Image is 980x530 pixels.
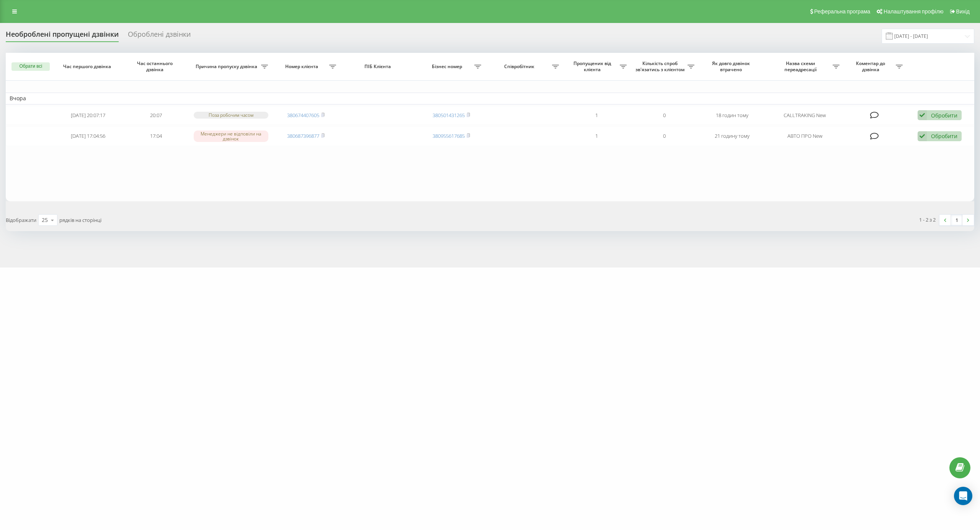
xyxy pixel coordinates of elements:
[563,126,630,147] td: 1
[6,217,36,223] span: Відображати
[563,106,630,125] td: 1
[770,60,833,72] span: Назва схеми переадресації
[814,8,871,15] span: Реферальна програма
[705,60,759,72] span: Як довго дзвінок втрачено
[884,8,943,15] span: Налаштування профілю
[59,217,101,223] span: рядків на сторінці
[433,132,465,139] a: 380955617685
[698,126,766,147] td: 21 годину тому
[287,132,319,139] a: 380687396877
[954,487,972,505] div: Open Intercom Messenger
[287,112,319,119] a: 380674407605
[128,30,191,42] div: Оброблені дзвінки
[567,60,620,72] span: Пропущених від клієнта
[6,93,974,104] td: Вчора
[931,132,957,140] div: Обробити
[847,60,895,72] span: Коментар до дзвінка
[42,216,48,224] div: 25
[6,30,119,42] div: Необроблені пропущені дзвінки
[489,64,552,70] span: Співробітник
[698,106,766,125] td: 18 годин тому
[276,64,329,70] span: Номер клієнта
[630,126,698,147] td: 0
[194,130,268,142] div: Менеджери не відповіли на дзвінок
[61,64,115,70] span: Час першого дзвінка
[421,64,474,70] span: Бізнес номер
[919,216,936,223] div: 1 - 2 з 2
[122,126,190,147] td: 17:04
[347,64,410,70] span: ПІБ Клієнта
[766,126,843,147] td: АВТО ПРО New
[634,60,688,72] span: Кількість спроб зв'язатись з клієнтом
[766,106,843,125] td: CALLTRAKING New
[951,215,962,225] a: 1
[11,62,50,71] button: Обрати всі
[433,112,465,119] a: 380501431265
[630,106,698,125] td: 0
[956,8,970,15] span: Вихід
[54,126,122,147] td: [DATE] 17:04:56
[194,112,268,118] div: Поза робочим часом
[54,106,122,125] td: [DATE] 20:07:17
[122,106,190,125] td: 20:07
[194,64,261,70] span: Причина пропуску дзвінка
[931,112,957,119] div: Обробити
[129,60,183,72] span: Час останнього дзвінка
